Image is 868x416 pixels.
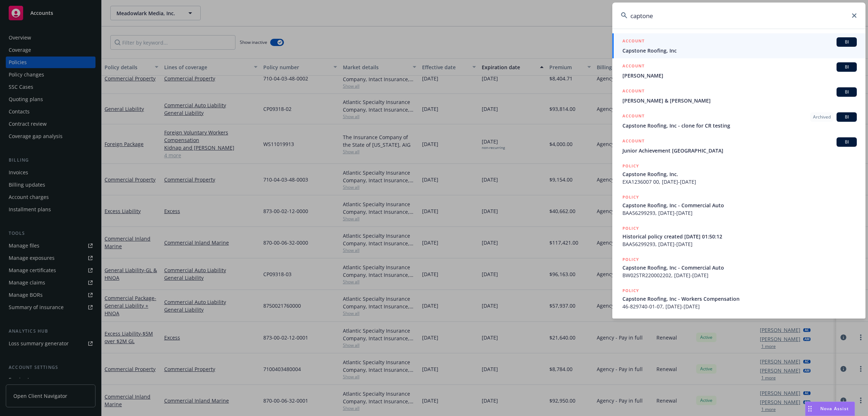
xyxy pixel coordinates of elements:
a: POLICYHistorical policy created [DATE] 01:50:12BAA56299293, [DATE]-[DATE] [612,221,865,252]
span: BAA56299293, [DATE]-[DATE] [622,209,857,217]
span: BI [839,39,854,45]
h5: ACCOUNT [622,112,644,121]
a: POLICYCapstone Roofing, Inc.EXA1236007 00, [DATE]-[DATE] [612,158,865,190]
span: Historical policy created [DATE] 01:50:12 [622,233,857,240]
span: Capstone Roofing, Inc - clone for CR testing [622,122,857,129]
button: Nova Assist [805,402,855,416]
span: EXA1236007 00, [DATE]-[DATE] [622,178,857,186]
span: BI [839,64,854,70]
div: Drag to move [805,402,814,416]
span: Nova Assist [820,405,849,412]
input: Search... [612,3,865,29]
h5: ACCOUNT [622,37,644,46]
span: Archived [813,114,831,120]
span: [PERSON_NAME] & [PERSON_NAME] [622,97,857,104]
a: ACCOUNTBI[PERSON_NAME] [612,58,865,83]
span: Capstone Roofing, Inc - Commercial Auto [622,201,857,209]
h5: POLICY [622,287,639,294]
span: [PERSON_NAME] [622,72,857,79]
a: ACCOUNTBIJunior Achievement [GEOGRAPHIC_DATA] [612,133,865,158]
h5: ACCOUNT [622,87,644,96]
span: BI [839,89,854,95]
span: Junior Achievement [GEOGRAPHIC_DATA] [622,147,857,154]
h5: POLICY [622,256,639,263]
span: Capstone Roofing, Inc. [622,170,857,178]
span: Capstone Roofing, Inc - Workers Compensation [622,295,857,303]
span: BI [839,139,854,145]
a: POLICYCapstone Roofing, Inc - Commercial AutoBAA56299293, [DATE]-[DATE] [612,190,865,221]
span: Capstone Roofing, Inc - Commercial Auto [622,264,857,271]
h5: POLICY [622,225,639,232]
h5: POLICY [622,194,639,201]
h5: ACCOUNT [622,62,644,71]
span: BI [839,114,854,120]
span: Capstone Roofing, Inc [622,47,857,54]
h5: POLICY [622,162,639,170]
a: POLICYCapstone Roofing, Inc - Workers Compensation46-829740-01-07, [DATE]-[DATE] [612,283,865,314]
h5: ACCOUNT [622,137,644,146]
span: 46-829740-01-07, [DATE]-[DATE] [622,303,857,310]
a: ACCOUNTArchivedBICapstone Roofing, Inc - clone for CR testing [612,108,865,133]
a: POLICYCapstone Roofing, Inc - Commercial AutoBW02STR220002202, [DATE]-[DATE] [612,252,865,283]
span: BAA56299293, [DATE]-[DATE] [622,240,857,248]
a: ACCOUNTBI[PERSON_NAME] & [PERSON_NAME] [612,83,865,108]
a: ACCOUNTBICapstone Roofing, Inc [612,33,865,58]
span: BW02STR220002202, [DATE]-[DATE] [622,271,857,279]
